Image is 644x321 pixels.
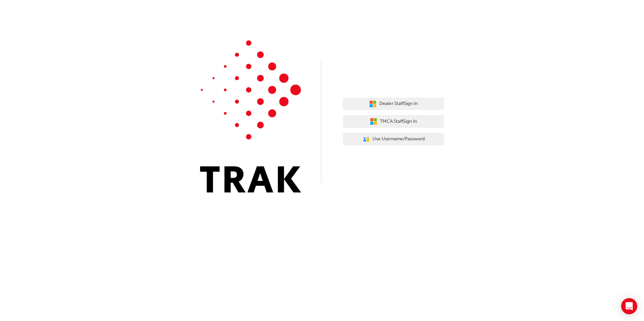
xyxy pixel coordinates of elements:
img: Trak [200,40,301,192]
div: Open Intercom Messenger [621,298,637,314]
span: TMCA Staff Sign In [380,118,417,126]
button: TMCA StaffSign In [343,115,444,128]
span: Use Username/Password [373,135,425,143]
button: Dealer StaffSign In [343,98,444,110]
button: Use Username/Password [343,133,444,146]
span: Dealer Staff Sign In [379,100,418,108]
